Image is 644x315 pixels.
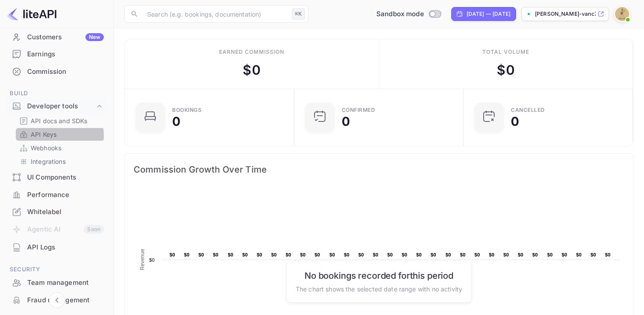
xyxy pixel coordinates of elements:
[5,46,108,63] div: Earnings
[31,116,88,125] p: API docs and SDKs
[27,207,104,217] div: Whitelabel
[329,252,335,257] text: $0
[184,252,190,257] text: $0
[5,274,108,291] div: Team management
[19,157,101,166] a: Integrations
[5,169,108,186] div: UI Components
[373,252,379,257] text: $0
[615,7,629,21] img: Sungho Baek
[286,252,291,257] text: $0
[591,252,596,257] text: $0
[344,252,350,257] text: $0
[5,292,108,308] a: Fraud management
[497,60,514,80] div: $ 0
[5,265,108,274] span: Security
[19,116,101,125] a: API docs and SDKs
[27,190,104,200] div: Performance
[605,252,611,257] text: $0
[376,9,424,19] span: Sandbox mode
[257,252,262,257] text: $0
[451,7,516,21] div: Click to change the date range period
[532,252,538,257] text: $0
[31,143,61,152] p: Webhooks
[19,143,101,152] a: Webhooks
[5,46,108,62] a: Earnings
[243,60,260,80] div: $ 0
[5,204,108,220] a: Whitelabel
[342,115,350,128] div: 0
[5,89,108,98] span: Build
[170,252,175,257] text: $0
[5,239,108,255] a: API Logs
[16,128,105,141] div: API Keys
[242,252,248,257] text: $0
[228,252,234,257] text: $0
[416,252,422,257] text: $0
[5,187,108,204] div: Performance
[547,252,553,257] text: $0
[5,63,108,80] div: Commission
[5,187,108,203] a: Performance
[198,252,204,257] text: $0
[27,295,104,305] div: Fraud management
[292,8,305,20] div: ⌘K
[27,32,104,42] div: Customers
[431,252,436,257] text: $0
[518,252,524,257] text: $0
[5,274,108,291] a: Team management
[16,114,105,127] div: API docs and SDKs
[373,9,444,19] div: Switch to Production mode
[482,48,529,56] div: Total volume
[19,130,101,139] a: API Keys
[16,155,105,168] div: Integrations
[7,7,57,21] img: LiteAPI logo
[27,173,104,183] div: UI Components
[576,252,582,257] text: $0
[562,252,567,257] text: $0
[85,33,104,41] div: New
[5,292,108,309] div: Fraud management
[474,252,480,257] text: $0
[446,252,451,257] text: $0
[460,252,466,257] text: $0
[5,204,108,221] div: Whitelabel
[5,29,108,45] a: CustomersNew
[5,169,108,185] a: UI Components
[489,252,495,257] text: $0
[219,48,284,56] div: Earned commission
[31,130,57,139] p: API Keys
[5,29,108,46] div: CustomersNew
[535,10,596,18] p: [PERSON_NAME]-vanc7.nuit...
[300,252,306,257] text: $0
[511,115,519,128] div: 0
[49,292,65,308] button: Collapse navigation
[5,63,108,80] a: Commission
[172,107,202,113] div: Bookings
[31,157,66,166] p: Integrations
[27,278,104,288] div: Team management
[172,115,180,128] div: 0
[342,107,375,113] div: Confirmed
[402,252,407,257] text: $0
[149,257,155,263] text: $0
[271,252,277,257] text: $0
[5,99,108,114] div: Developer tools
[27,101,95,111] div: Developer tools
[296,270,462,280] h6: No bookings recorded for this period
[134,163,624,177] span: Commission Growth Over Time
[503,252,509,257] text: $0
[467,10,510,18] div: [DATE] — [DATE]
[213,252,219,257] text: $0
[27,242,104,253] div: API Logs
[142,5,288,23] input: Search (e.g. bookings, documentation)
[315,252,320,257] text: $0
[139,249,145,270] text: Revenue
[5,239,108,256] div: API Logs
[27,49,104,59] div: Earnings
[387,252,393,257] text: $0
[16,142,105,154] div: Webhooks
[358,252,364,257] text: $0
[296,284,462,293] p: The chart shows the selected date range with no activity
[511,107,545,113] div: CANCELLED
[27,67,104,77] div: Commission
